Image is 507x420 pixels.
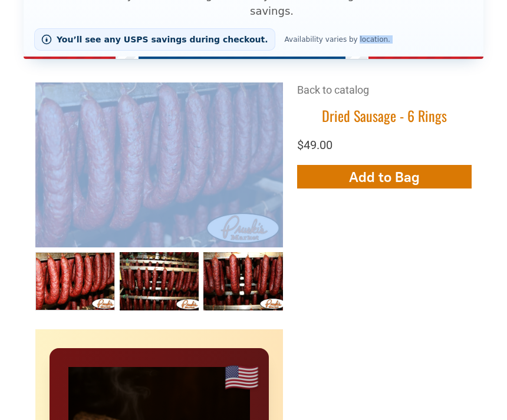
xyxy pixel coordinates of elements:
div: Breadcrumbs [297,82,472,107]
a: Dried Sausage 002 1 [120,252,199,310]
h1: Dried Sausage - 6 Rings [297,107,472,125]
span: Availability varies by location. [281,35,394,44]
button: Add to Bag [297,165,472,188]
span: $49.00 [297,138,332,152]
span: You’ll see any USPS savings during checkout. [57,35,268,44]
span: Add to Bag [349,168,420,186]
img: Dried Sausage - 6 Rings [35,82,283,247]
a: Dried Sausage 003 2 [203,252,283,310]
a: Dried Sausage - 6 Rings 0 [35,252,115,310]
a: Back to catalog [297,84,369,96]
